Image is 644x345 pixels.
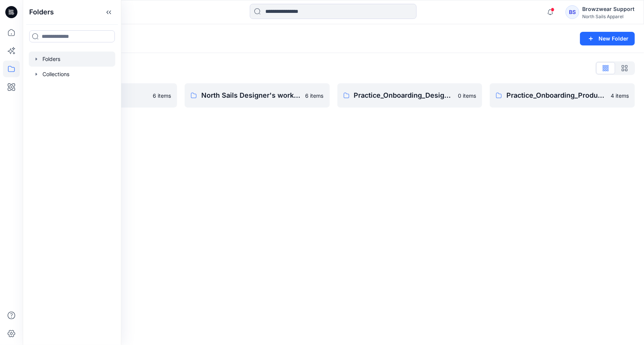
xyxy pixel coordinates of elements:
[337,83,483,108] a: Practice_Onboarding_Design & Trims Teams0 items
[458,92,476,100] p: 0 items
[566,5,579,19] div: BS
[185,83,330,108] a: North Sails Designer's workflow demo6 items
[506,90,606,101] p: Practice_Onboarding_Product Devt Team
[490,83,635,108] a: Practice_Onboarding_Product Devt Team4 items
[582,14,635,19] div: North Sails Apparel
[354,90,454,101] p: Practice_Onboarding_Design & Trims Teams
[611,92,629,100] p: 4 items
[201,90,301,101] p: North Sails Designer's workflow demo
[582,5,635,14] div: Browzwear Support
[153,92,171,100] p: 6 items
[306,92,324,100] p: 6 items
[580,32,635,45] button: New Folder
